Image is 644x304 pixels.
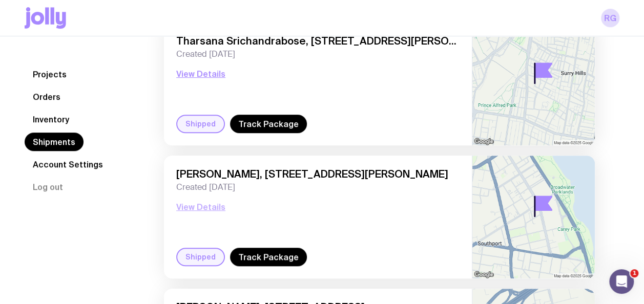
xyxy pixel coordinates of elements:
span: Created [DATE] [176,182,460,192]
div: Shipped [176,248,225,266]
button: View Details [176,201,225,213]
a: Orders [25,88,69,106]
img: staticmap [472,23,595,145]
iframe: Intercom live chat [609,269,634,294]
span: Created [DATE] [176,49,460,59]
span: 1 [630,269,638,277]
a: Account Settings [25,155,111,173]
button: View Details [176,68,225,80]
a: Inventory [25,110,77,128]
a: Projects [25,65,75,83]
button: Log out [25,178,71,196]
span: Tharsana Srichandrabose, [STREET_ADDRESS][PERSON_NAME] [176,35,460,47]
span: [PERSON_NAME], [STREET_ADDRESS][PERSON_NAME] [176,168,460,180]
img: staticmap [472,156,595,278]
a: Track Package [230,248,307,266]
a: Track Package [230,115,307,133]
a: Shipments [25,133,84,151]
a: RG [601,9,619,27]
div: Shipped [176,115,225,133]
